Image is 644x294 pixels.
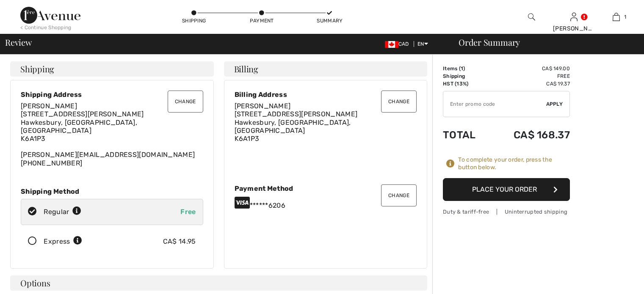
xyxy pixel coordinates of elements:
[381,184,417,206] button: Change
[443,72,489,80] td: Shipping
[570,12,578,22] img: My Info
[235,91,417,99] div: Billing Address
[21,187,203,195] div: Shipping Method
[10,275,427,291] h4: Options
[624,13,626,21] span: 1
[5,38,32,47] span: Review
[381,91,417,113] button: Change
[448,38,639,47] div: Order Summary
[443,208,570,216] div: Duty & tariff-free | Uninterrupted shipping
[234,65,258,73] span: Billing
[317,17,342,25] div: Summary
[443,121,489,149] td: Total
[235,102,291,110] span: [PERSON_NAME]
[443,80,489,88] td: HST (13%)
[458,156,570,171] div: To complete your order, press the button below.
[553,24,594,33] div: [PERSON_NAME]
[21,91,203,99] div: Shipping Address
[443,178,570,201] button: Place Your Order
[21,102,203,167] div: [PERSON_NAME][EMAIL_ADDRESS][DOMAIN_NAME] [PHONE_NUMBER]
[461,66,463,71] span: 1
[546,100,563,108] span: Apply
[443,91,546,117] input: Promo code
[489,121,570,149] td: CA$ 168.37
[163,236,196,247] div: CA$ 14.95
[44,207,81,217] div: Regular
[235,110,358,143] span: [STREET_ADDRESS][PERSON_NAME] Hawkesbury, [GEOGRAPHIC_DATA], [GEOGRAPHIC_DATA] K6A1P3
[20,65,54,73] span: Shipping
[21,110,144,143] span: [STREET_ADDRESS][PERSON_NAME] Hawkesbury, [GEOGRAPHIC_DATA], [GEOGRAPHIC_DATA] K6A1P3
[44,236,82,247] div: Express
[489,80,570,88] td: CA$ 19.37
[385,41,412,47] span: CAD
[235,184,417,192] div: Payment Method
[528,12,535,22] img: search the website
[570,13,578,21] a: Sign In
[181,17,207,25] div: Shipping
[489,72,570,80] td: Free
[595,12,637,22] a: 1
[180,208,196,216] span: Free
[385,41,398,48] img: Canadian Dollar
[489,65,570,72] td: CA$ 149.00
[417,41,428,47] span: EN
[168,91,203,113] button: Change
[21,102,77,110] span: [PERSON_NAME]
[20,7,80,24] img: 1ère Avenue
[20,24,72,31] div: < Continue Shopping
[613,12,620,22] img: My Bag
[249,17,274,25] div: Payment
[443,65,489,72] td: Items ( )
